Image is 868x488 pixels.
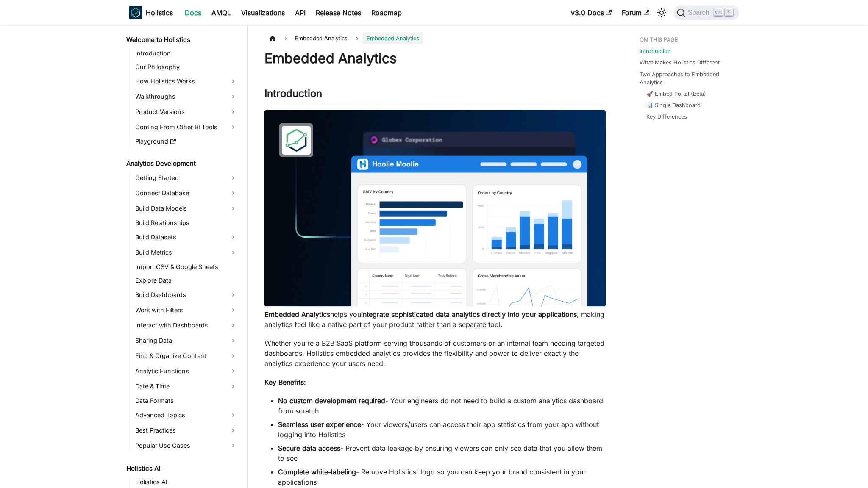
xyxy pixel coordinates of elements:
[133,424,240,437] a: Best Practices
[264,32,606,44] nav: Breadcrumbs
[133,408,240,422] a: Advanced Topics
[129,6,142,19] img: Holistics
[264,32,281,44] a: Home page
[646,113,687,121] a: Key Differences
[640,70,734,86] a: Two Approaches to Embedded Analytics
[264,110,606,307] img: Embedded Dashboard
[133,136,240,147] a: Playground
[146,8,173,18] b: Holistics
[264,338,606,369] p: Whether you're a B2B SaaS platform serving thousands of customers or an internal team needing tar...
[361,310,577,319] strong: integrate sophisticated data analytics directly into your applications
[133,288,240,302] a: Build Dashboards
[264,309,606,330] p: helps you , making analytics feel like a native part of your product rather than a separate tool.
[133,171,240,185] a: Getting Started
[362,32,423,44] span: Embedded Analytics
[133,349,240,363] a: Find & Organize Content
[133,395,240,407] a: Data Formats
[291,32,352,44] span: Embedded Analytics
[133,217,240,229] a: Build Relationships
[311,6,366,19] a: Release Notes
[673,5,739,20] button: Search (Ctrl+K)
[133,120,240,134] a: Coming From Other BI Tools
[133,274,240,286] a: Explore Data
[264,50,606,67] h1: Embedded Analytics
[278,443,606,463] li: - Prevent data leakage by ensuring viewers can only see data that you allow them to see
[278,420,361,429] strong: Seamless user experience
[133,202,240,215] a: Build Data Models
[206,6,236,19] a: AMQL
[133,186,240,200] a: Connect Database
[133,261,240,273] a: Import CSV & Google Sheets
[566,6,617,19] a: v3.0 Docs
[133,334,240,347] a: Sharing Data
[236,6,290,19] a: Visualizations
[725,8,733,16] kbd: K
[264,378,306,386] strong: Key Benefits:
[133,319,240,332] a: Interact with Dashboards
[133,90,240,103] a: Walkthroughs
[133,61,240,73] a: Our Philosophy
[133,75,240,88] a: How Holistics Works
[133,476,240,488] a: Holistics AI
[278,396,606,416] li: - Your engineers do not need to build a custom analytics dashboard from scratch
[655,6,668,19] button: Switch between dark and light mode (currently light mode)
[646,90,706,98] a: 🚀 Embed Portal (Beta)
[278,467,606,487] li: - Remove Holistics' logo so you can keep your brand consistent in your applications
[640,47,671,55] a: Introduction
[133,47,240,59] a: Introduction
[120,25,248,488] nav: Docs sidebar
[264,87,606,103] h2: Introduction
[124,158,240,169] a: Analytics Development
[290,6,311,19] a: API
[264,310,330,319] strong: Embedded Analytics
[640,58,720,67] a: What Makes Holistics Different
[133,303,240,317] a: Work with Filters
[180,6,206,19] a: Docs
[366,6,407,19] a: Roadmap
[278,444,340,452] strong: Secure data access
[278,396,385,405] strong: No custom development required
[129,6,173,19] a: HolisticsHolistics
[278,419,606,440] li: - Your viewers/users can access their app statistics from your app without logging into Holistics
[124,463,240,474] a: Holistics AI
[133,380,240,393] a: Date & Time
[124,34,240,46] a: Welcome to Holistics
[133,246,240,259] a: Build Metrics
[133,105,240,119] a: Product Versions
[133,439,240,452] a: Popular Use Cases
[646,101,701,109] a: 📊 Single Dashboard
[278,468,356,476] strong: Complete white-labeling
[133,364,240,378] a: Analytic Functions
[133,230,240,244] a: Build Datasets
[685,9,715,17] span: Search
[617,6,654,19] a: Forum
